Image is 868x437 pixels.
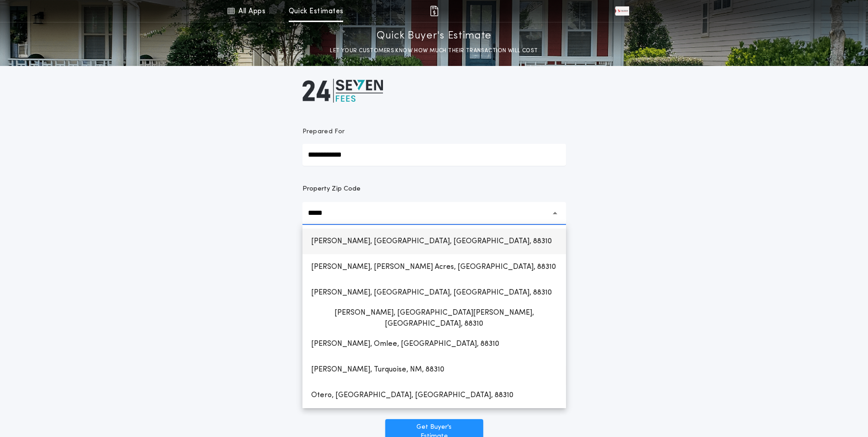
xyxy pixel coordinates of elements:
[302,79,383,103] img: logo
[302,184,361,195] label: Property Zip Code
[302,331,566,357] button: [PERSON_NAME], Omlee, [GEOGRAPHIC_DATA], 88310
[304,282,559,304] h1: [PERSON_NAME], [GEOGRAPHIC_DATA], [GEOGRAPHIC_DATA], 88310
[302,382,566,408] button: Otero, [GEOGRAPHIC_DATA], [GEOGRAPHIC_DATA], 88310
[304,256,563,278] h1: [PERSON_NAME], [PERSON_NAME] Acres, [GEOGRAPHIC_DATA], 88310
[615,6,629,16] img: vs-icon
[302,357,566,382] button: [PERSON_NAME], Turquoise, NM, 88310
[302,254,566,280] button: [PERSON_NAME], [PERSON_NAME] Acres, [GEOGRAPHIC_DATA], 88310
[429,5,440,16] img: img
[330,46,538,55] p: LET YOUR CUSTOMERS KNOW HOW MUCH THEIR TRANSACTION WILL COST
[302,306,566,331] button: [PERSON_NAME], [GEOGRAPHIC_DATA][PERSON_NAME], [GEOGRAPHIC_DATA], 88310
[377,29,491,44] p: Quick Buyer's Estimate
[302,280,566,306] button: [PERSON_NAME], [GEOGRAPHIC_DATA], [GEOGRAPHIC_DATA], 88310
[302,229,566,254] button: [PERSON_NAME], [GEOGRAPHIC_DATA], [GEOGRAPHIC_DATA], 88310
[302,127,345,137] p: Prepared For
[304,230,559,252] h1: [PERSON_NAME], [GEOGRAPHIC_DATA], [GEOGRAPHIC_DATA], 88310
[304,384,521,406] h1: Otero, [GEOGRAPHIC_DATA], [GEOGRAPHIC_DATA], 88310
[304,359,452,381] h1: [PERSON_NAME], Turquoise, NM, 88310
[304,333,507,355] h1: [PERSON_NAME], Omlee, [GEOGRAPHIC_DATA], 88310
[302,144,566,166] input: Prepared For
[304,307,565,329] h1: [PERSON_NAME], [GEOGRAPHIC_DATA][PERSON_NAME], [GEOGRAPHIC_DATA], 88310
